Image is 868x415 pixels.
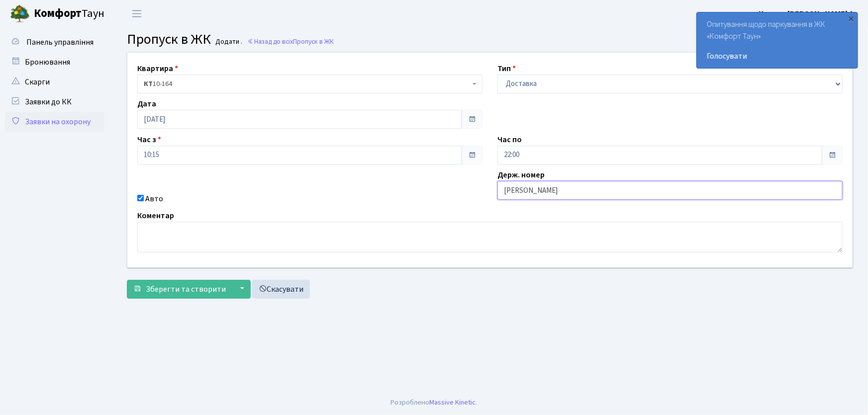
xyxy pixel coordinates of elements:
a: Скарги [5,72,104,92]
a: Назад до всіхПропуск в ЖК [247,37,334,46]
label: Авто [145,193,163,205]
span: Таун [34,5,104,22]
label: Час по [497,134,522,146]
button: Зберегти та створити [127,280,232,299]
small: Додати . [214,38,243,46]
a: Панель управління [5,32,104,52]
a: Massive Kinetic [430,397,476,408]
span: Пропуск в ЖК [293,37,334,46]
span: Зберегти та створити [146,284,226,295]
label: Держ. номер [497,169,545,181]
label: Дата [137,98,156,110]
a: Голосувати [707,50,848,62]
a: Цитрус [PERSON_NAME] А. [759,8,856,20]
b: Цитрус [PERSON_NAME] А. [759,8,856,19]
label: Тип [497,63,516,75]
span: <b>КТ</b>&nbsp;&nbsp;&nbsp;&nbsp;10-164 [144,79,470,89]
a: Заявки до КК [5,92,104,112]
label: Квартира [137,63,178,75]
div: Розроблено . [391,397,478,408]
label: Час з [137,134,161,146]
span: <b>КТ</b>&nbsp;&nbsp;&nbsp;&nbsp;10-164 [137,75,482,93]
div: Опитування щодо паркування в ЖК «Комфорт Таун» [697,12,858,68]
b: Комфорт [34,5,82,21]
button: Переключити навігацію [124,5,149,22]
a: Заявки на охорону [5,112,104,132]
a: Скасувати [252,280,310,299]
b: КТ [144,79,153,89]
div: × [847,13,857,23]
input: AA0001AA [497,181,843,200]
a: Бронювання [5,52,104,72]
label: Коментар [137,210,174,222]
span: Пропуск в ЖК [127,29,211,49]
span: Панель управління [26,37,94,48]
img: logo.png [10,4,30,24]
